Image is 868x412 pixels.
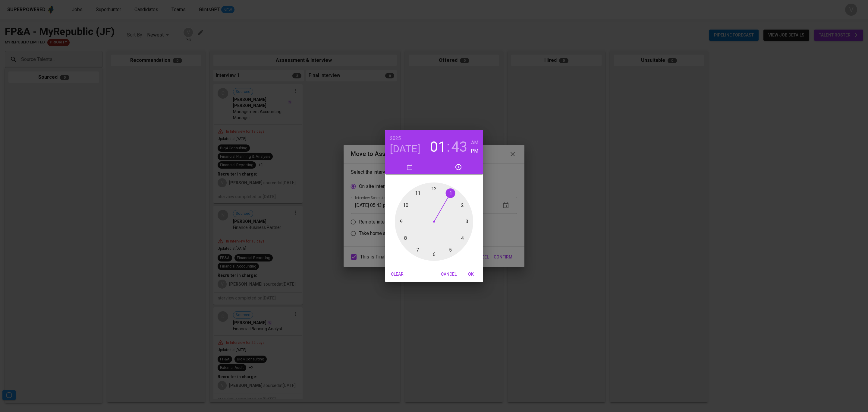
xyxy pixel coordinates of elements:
h3: : [447,138,450,155]
span: OK [464,271,478,278]
button: OK [461,269,481,280]
button: Clear [388,269,407,280]
button: 43 [451,138,467,155]
span: Clear [390,271,404,278]
button: 2025 [390,134,401,143]
button: AM [471,138,478,147]
span: Cancel [441,271,457,278]
h6: AM [471,138,478,147]
button: [DATE] [390,143,420,155]
button: Cancel [439,269,459,280]
button: 01 [430,138,446,155]
button: PM [471,147,478,155]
